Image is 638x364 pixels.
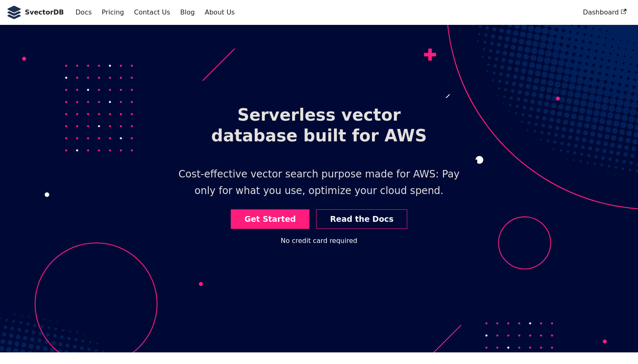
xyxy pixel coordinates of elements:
a: Docs [70,5,97,19]
a: About Us [200,5,239,19]
a: Get Started [231,209,310,229]
a: Read the Docs [316,209,407,229]
h1: Serverless vector database built for AWS [186,98,452,153]
b: SvectorDB [25,7,64,18]
a: Dashboard [578,5,631,19]
a: Contact Us [129,5,175,19]
a: Pricing [97,5,129,19]
p: Cost-effective vector search purpose made for AWS: Pay only for what you use, optimize your cloud... [161,160,477,206]
div: No credit card required [281,235,358,246]
a: Blog [175,5,200,19]
img: SvectorDB Logo [7,6,22,19]
a: SvectorDB LogoSvectorDB [7,6,64,19]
